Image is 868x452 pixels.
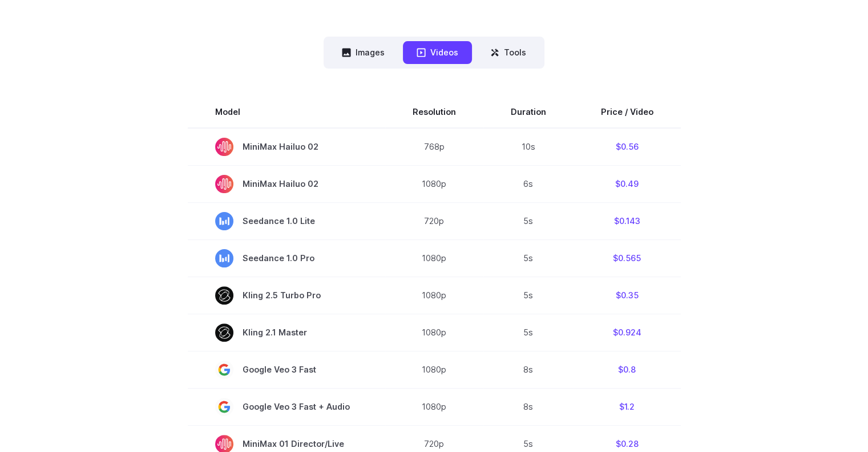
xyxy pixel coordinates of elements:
td: 1080p [385,165,483,202]
span: Google Veo 3 Fast + Audio [215,398,358,416]
td: 5s [483,277,574,314]
td: $0.565 [574,239,681,277]
span: Seedance 1.0 Lite [215,212,358,230]
td: $0.143 [574,202,681,239]
td: $0.8 [574,351,681,388]
td: 8s [483,351,574,388]
th: Duration [483,96,574,128]
td: $1.2 [574,388,681,425]
button: Videos [403,41,472,63]
span: MiniMax Hailuo 02 [215,138,358,156]
td: 5s [483,314,574,351]
th: Resolution [385,96,483,128]
td: 720p [385,202,483,239]
td: 10s [483,128,574,166]
span: Seedance 1.0 Pro [215,249,358,267]
th: Model [188,96,385,128]
td: $0.924 [574,314,681,351]
span: Kling 2.5 Turbo Pro [215,286,358,305]
td: 5s [483,239,574,277]
td: $0.56 [574,128,681,166]
td: $0.49 [574,165,681,202]
td: 5s [483,202,574,239]
td: 8s [483,388,574,425]
button: Tools [477,41,540,63]
td: 768p [385,128,483,166]
span: Kling 2.1 Master [215,323,358,342]
td: 1080p [385,239,483,277]
td: 1080p [385,277,483,314]
span: Google Veo 3 Fast [215,361,358,379]
td: 1080p [385,388,483,425]
td: 6s [483,165,574,202]
td: 1080p [385,351,483,388]
span: MiniMax Hailuo 02 [215,175,358,193]
th: Price / Video [574,96,681,128]
td: 1080p [385,314,483,351]
button: Images [328,41,398,63]
td: $0.35 [574,277,681,314]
